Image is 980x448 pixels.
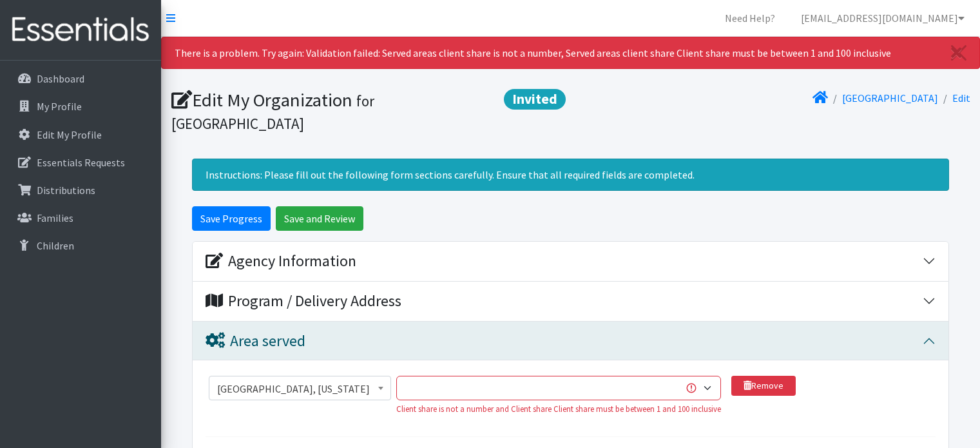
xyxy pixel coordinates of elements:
button: Area served [193,322,948,361]
small: for [GEOGRAPHIC_DATA] [171,92,374,133]
h1: Edit My Organization [171,89,566,133]
a: Families [5,205,156,231]
p: Children [37,239,74,252]
span: Spartanburg County, South Carolina [209,376,391,400]
input: Save Progress [192,206,271,231]
a: Edit My Profile [5,122,156,148]
a: Need Help? [715,5,785,31]
a: [GEOGRAPHIC_DATA] [842,92,938,104]
span: Invited [504,89,566,110]
div: Instructions: Please fill out the following form sections carefully. Ensure that all required fie... [192,159,949,191]
div: Program / Delivery Address [206,292,401,311]
div: Area served [206,332,305,351]
a: Essentials Requests [5,150,156,175]
p: Families [37,211,73,224]
div: Client share is not a number and Client share Client share must be between 1 and 100 inclusive [396,403,721,415]
p: Edit My Profile [37,128,102,141]
button: Agency Information [193,242,948,281]
a: Edit [952,92,970,104]
p: Distributions [37,184,95,197]
a: Distributions [5,177,156,203]
a: [EMAIL_ADDRESS][DOMAIN_NAME] [791,5,975,31]
span: Spartanburg County, South Carolina [217,380,383,398]
a: Close [938,37,979,68]
p: Dashboard [37,72,84,85]
img: HumanEssentials [5,8,156,52]
p: My Profile [37,100,82,113]
a: My Profile [5,93,156,119]
a: Children [5,233,156,258]
button: Program / Delivery Address [193,282,948,321]
p: Essentials Requests [37,156,125,169]
a: Dashboard [5,66,156,92]
input: Save and Review [276,206,363,231]
div: Agency Information [206,252,356,271]
a: Remove [731,376,796,396]
div: There is a problem. Try again: Validation failed: Served areas client share is not a number, Serv... [161,37,980,69]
